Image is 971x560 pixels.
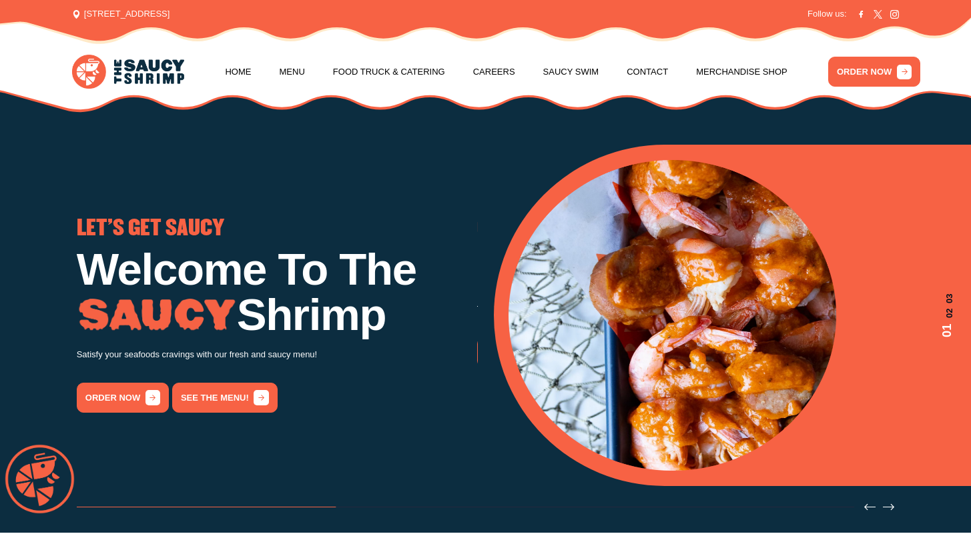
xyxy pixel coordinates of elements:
[883,501,894,513] button: Next slide
[333,47,445,97] a: Food Truck & Catering
[77,219,477,413] div: 1 / 3
[938,294,956,303] span: 03
[864,501,876,513] button: Previous slide
[77,347,477,363] p: Satisfy your seafoods cravings with our fresh and saucy menu!
[280,47,305,97] a: Menu
[72,7,170,21] span: [STREET_ADDRESS]
[477,302,878,317] p: Try our famous Whole Nine Yards sauce! The recipe is our secret!
[477,219,711,239] span: GO THE WHOLE NINE YARDS
[72,55,184,89] img: logo
[477,247,878,291] h1: Low Country Boil
[807,7,847,21] span: Follow us:
[543,47,599,97] a: Saucy Swim
[225,47,251,97] a: Home
[938,323,956,337] span: 01
[509,160,836,471] img: Banner Image
[77,299,237,332] img: Image
[172,383,278,413] a: See the menu!
[509,160,955,471] div: 1 / 3
[938,309,956,318] span: 02
[696,47,787,97] a: Merchandise Shop
[828,57,921,87] a: ORDER NOW
[77,247,477,337] h1: Welcome To The Shrimp
[77,219,224,239] span: LET'S GET SAUCY
[627,47,668,97] a: Contact
[473,47,515,97] a: Careers
[477,219,878,368] div: 2 / 3
[477,337,570,367] a: order now
[77,383,170,413] a: order now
